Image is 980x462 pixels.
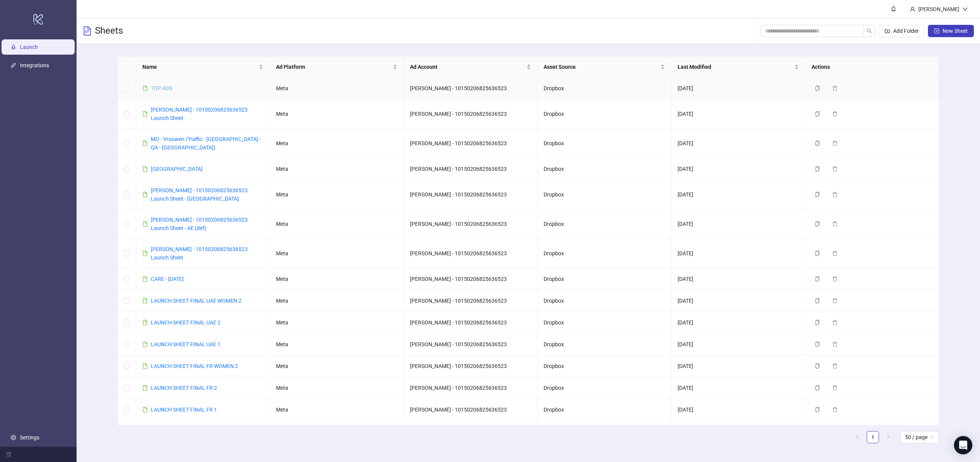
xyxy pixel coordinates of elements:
[270,312,404,334] td: Meta
[142,166,148,172] span: file
[678,63,793,71] span: Last Modified
[832,141,838,146] span: delete
[270,99,404,129] td: Meta
[142,141,148,146] span: file
[832,385,838,391] span: delete
[815,166,820,172] span: copy
[142,86,148,91] span: file
[942,28,968,34] span: New Sheet
[867,431,879,443] li: 1
[270,399,404,421] td: Meta
[142,407,148,412] span: file
[832,166,838,172] span: delete
[867,28,872,34] span: search
[671,57,805,78] th: Last Modified
[537,180,671,209] td: Dropbox
[815,86,820,91] span: copy
[537,290,671,312] td: Dropbox
[404,57,538,78] th: Ad Account
[270,334,404,355] td: Meta
[142,251,148,256] span: file
[142,363,148,369] span: file
[537,421,671,443] td: Dropbox
[142,192,148,197] span: file
[142,298,148,303] span: file
[151,341,220,347] a: LAUNCH SHEET FINAL UAE 1
[270,129,404,158] td: Meta
[404,239,538,268] td: [PERSON_NAME] - 10150206825636523
[851,431,864,443] li: Previous Page
[151,187,248,202] a: [PERSON_NAME] - 10150206825636523 Launch Sheet - [GEOGRAPHIC_DATA]
[142,63,258,71] span: Name
[882,431,894,443] button: right
[671,290,805,312] td: [DATE]
[270,421,404,443] td: Meta
[832,192,838,197] span: delete
[537,99,671,129] td: Dropbox
[537,399,671,421] td: Dropbox
[815,407,820,412] span: copy
[815,363,820,369] span: copy
[815,276,820,282] span: copy
[832,342,838,347] span: delete
[815,111,820,117] span: copy
[900,431,939,443] div: Page Size
[886,434,890,439] span: right
[404,312,538,334] td: [PERSON_NAME] - 10150206825636523
[671,334,805,355] td: [DATE]
[544,63,659,71] span: Asset Source
[404,377,538,399] td: [PERSON_NAME] - 10150206825636523
[95,25,123,37] h3: Sheets
[151,136,261,151] a: MO - Vrouwen (Traffic - [GEOGRAPHIC_DATA] - QA - [GEOGRAPHIC_DATA])
[832,363,838,369] span: delete
[142,342,148,347] span: file
[151,246,248,261] a: [PERSON_NAME] - 10150206825636523 Launch Sheet
[20,434,39,441] a: Settings
[832,407,838,412] span: delete
[404,268,538,290] td: [PERSON_NAME] - 10150206825636523
[832,251,838,256] span: delete
[671,268,805,290] td: [DATE]
[151,276,184,282] a: CARE - [DATE]
[815,251,820,256] span: copy
[832,276,838,282] span: delete
[832,298,838,303] span: delete
[671,312,805,334] td: [DATE]
[671,377,805,399] td: [DATE]
[671,421,805,443] td: [DATE]
[537,239,671,268] td: Dropbox
[537,158,671,180] td: Dropbox
[537,355,671,377] td: Dropbox
[815,192,820,197] span: copy
[962,6,968,12] span: down
[671,355,805,377] td: [DATE]
[537,57,671,78] th: Asset Source
[815,320,820,325] span: copy
[151,107,248,121] a: [PERSON_NAME] - 10150206825636523 Launch Sheet
[151,407,217,413] a: LAUNCH SHEET FINAL FR 1
[537,377,671,399] td: Dropbox
[151,363,238,369] a: LAUNCH SHEET FINAL FR WOMEN 2
[879,25,925,37] button: Add Folder
[151,319,220,326] a: LAUNCH SHEET FINAL UAE 2
[20,44,38,50] a: Launch
[6,452,11,457] span: menu-fold
[928,25,974,37] button: New Sheet
[276,63,391,71] span: Ad Platform
[404,355,538,377] td: [PERSON_NAME] - 10150206825636523
[905,431,934,443] span: 50 / page
[537,209,671,239] td: Dropbox
[270,290,404,312] td: Meta
[83,26,92,36] span: file-text
[151,85,172,91] a: TOP ADS
[885,28,890,34] span: folder-add
[832,111,838,117] span: delete
[151,385,217,391] a: LAUNCH SHEET FINAL FR 2
[537,129,671,158] td: Dropbox
[815,342,820,347] span: copy
[20,62,49,68] a: Integrations
[404,399,538,421] td: [PERSON_NAME] - 10150206825636523
[270,355,404,377] td: Meta
[404,99,538,129] td: [PERSON_NAME] - 10150206825636523
[671,209,805,239] td: [DATE]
